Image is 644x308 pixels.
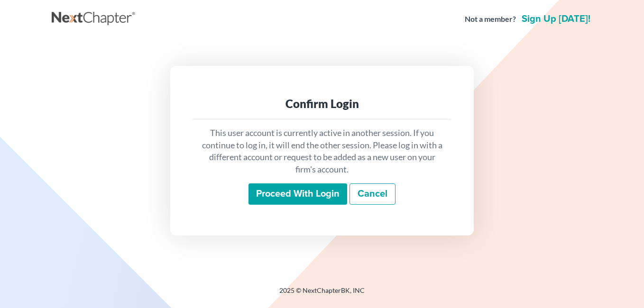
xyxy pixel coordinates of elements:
strong: Not a member? [465,14,516,25]
div: 2025 © NextChapterBK, INC [52,286,592,303]
a: Sign up [DATE]! [520,14,592,24]
div: Confirm Login [201,96,443,111]
input: Proceed with login [248,183,347,205]
p: This user account is currently active in another session. If you continue to log in, it will end ... [201,127,443,176]
a: Cancel [350,183,396,205]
